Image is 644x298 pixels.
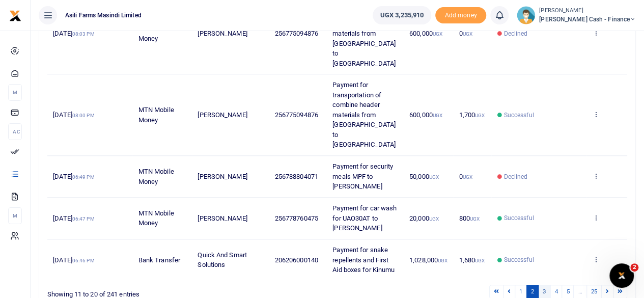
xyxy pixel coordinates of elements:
[369,6,435,24] li: Wallet ballance
[435,7,486,24] li: Toup your wallet
[459,256,485,264] span: 1,680
[459,111,485,119] span: 1,700
[373,6,431,24] a: UGX 3,235,910
[429,216,439,222] small: UGX
[72,31,95,37] small: 08:03 PM
[198,214,247,222] span: [PERSON_NAME]
[503,255,534,264] span: Successful
[275,30,318,37] span: 256775094876
[503,111,534,120] span: Successful
[539,7,636,15] small: [PERSON_NAME]
[198,173,247,180] span: [PERSON_NAME]
[332,246,395,274] span: Payment for snake repellents and First Aid boxes for Kinumu
[380,10,424,20] span: UGX 3,235,910
[138,209,174,227] span: MTN Mobile Money
[8,123,22,140] li: Ac
[275,256,318,264] span: 206206000140
[459,214,480,222] span: 800
[438,258,447,263] small: UGX
[53,256,94,264] span: [DATE]
[53,111,94,119] span: [DATE]
[503,29,527,38] span: Declined
[409,111,442,119] span: 600,000
[198,111,247,119] span: [PERSON_NAME]
[463,174,472,180] small: UGX
[435,7,486,24] span: Add money
[503,172,527,181] span: Declined
[463,31,472,37] small: UGX
[61,11,146,20] span: Asili Farms Masindi Limited
[72,174,95,180] small: 06:49 PM
[409,214,439,222] span: 20,000
[517,6,636,24] a: profile-user [PERSON_NAME] [PERSON_NAME] Cash - Finance
[275,111,318,119] span: 256775094876
[8,84,22,101] li: M
[409,30,442,37] span: 600,000
[433,113,442,118] small: UGX
[198,251,247,269] span: Quick And Smart Solutions
[53,173,94,180] span: [DATE]
[409,256,447,264] span: 1,028,000
[539,15,636,24] span: [PERSON_NAME] Cash - Finance
[459,30,472,37] span: 0
[475,113,485,118] small: UGX
[198,30,247,37] span: [PERSON_NAME]
[138,106,174,124] span: MTN Mobile Money
[138,168,174,185] span: MTN Mobile Money
[275,214,318,222] span: 256778760475
[9,10,21,22] img: logo-small
[332,204,397,232] span: Payment for car wash for UAO30AT to [PERSON_NAME]
[53,30,94,37] span: [DATE]
[138,256,180,264] span: Bank Transfer
[332,162,393,190] span: Payment for security meals MPF to [PERSON_NAME]
[72,113,95,118] small: 08:00 PM
[332,81,396,148] span: Payment for transportation of combine header materials from [GEOGRAPHIC_DATA] to [GEOGRAPHIC_DATA]
[429,174,439,180] small: UGX
[53,214,94,222] span: [DATE]
[435,11,486,18] a: Add money
[433,31,442,37] small: UGX
[72,258,95,263] small: 06:46 PM
[475,258,485,263] small: UGX
[630,263,638,272] span: 2
[409,173,439,180] span: 50,000
[609,263,634,288] iframe: Intercom live chat
[72,216,95,222] small: 06:47 PM
[9,11,21,19] a: logo-small logo-large logo-large
[517,6,535,24] img: profile-user
[8,207,22,224] li: M
[470,216,480,222] small: UGX
[275,173,318,180] span: 256788804071
[503,213,534,223] span: Successful
[138,24,174,42] span: MTN Mobile Money
[459,173,472,180] span: 0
